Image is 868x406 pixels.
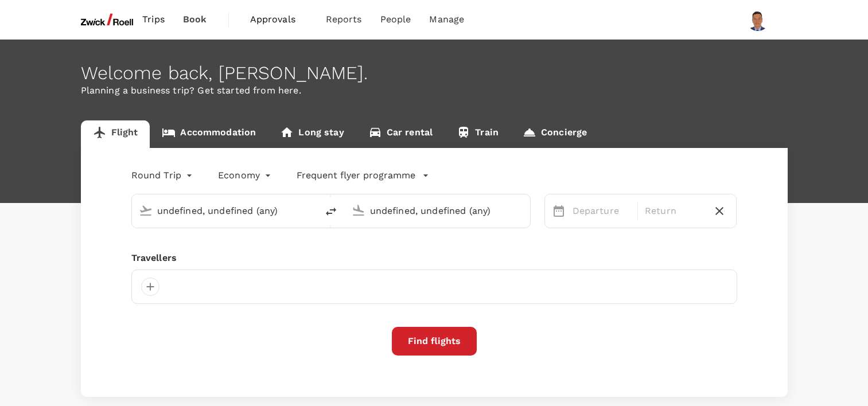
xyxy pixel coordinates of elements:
button: Frequent flyer programme [297,169,429,182]
div: Round Trip [131,166,196,185]
p: Return [645,204,703,218]
button: Open [522,209,524,212]
span: Book [183,13,207,26]
a: Train [445,120,511,148]
button: delete [317,198,345,225]
a: Accommodation [150,120,268,148]
a: Car rental [356,120,445,148]
button: Find flights [392,327,477,356]
span: Reports [326,13,362,26]
div: Welcome back , [PERSON_NAME] . [81,63,788,84]
img: Shaun Lim Chee Siong [746,8,769,31]
div: Economy [218,166,274,185]
p: Departure [573,204,630,218]
p: Planning a business trip? Get started from here. [81,84,788,97]
span: Manage [429,13,464,26]
span: Approvals [250,13,308,26]
span: Trips [142,13,165,26]
input: Depart from [157,202,293,220]
a: Flight [81,120,150,148]
p: Frequent flyer programme [297,169,415,182]
img: ZwickRoell Pte. Ltd. [81,7,134,32]
a: Concierge [511,120,599,148]
a: Long stay [268,120,356,148]
button: Open [309,209,312,212]
input: Going to [370,202,506,220]
span: People [380,13,411,26]
div: Travellers [131,251,737,265]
